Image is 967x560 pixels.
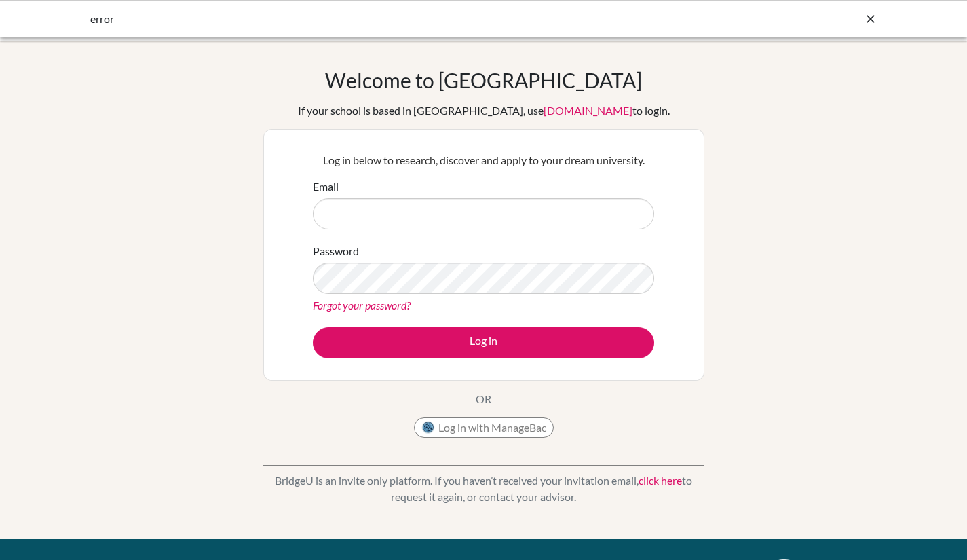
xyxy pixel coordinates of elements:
div: If your school is based in [GEOGRAPHIC_DATA], use to login. [298,102,670,119]
label: Password [313,243,359,259]
a: click here [639,474,682,487]
div: error [90,11,674,27]
p: OR [476,391,491,407]
button: Log in [313,327,654,358]
label: Email [313,179,339,195]
h1: Welcome to [GEOGRAPHIC_DATA] [325,68,642,92]
p: BridgeU is an invite only platform. If you haven’t received your invitation email, to request it ... [263,472,704,505]
button: Log in with ManageBac [414,417,554,438]
p: Log in below to research, discover and apply to your dream university. [313,152,654,168]
a: Forgot your password? [313,299,411,312]
a: [DOMAIN_NAME] [544,104,632,117]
